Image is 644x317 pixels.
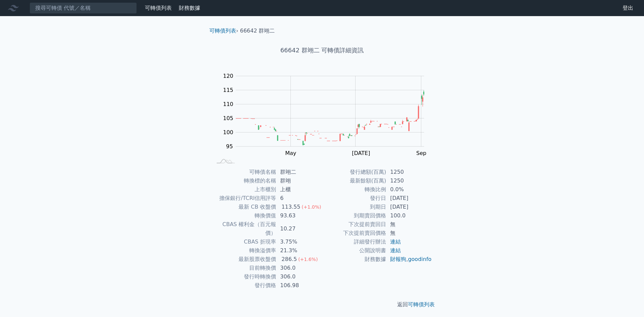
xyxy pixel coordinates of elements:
[408,301,435,308] a: 可轉債列表
[276,194,322,203] td: 6
[280,203,302,211] div: 113.55
[386,229,432,237] td: 無
[322,229,386,237] td: 下次提前賣回價格
[204,46,440,55] h1: 66642 群翊二 可轉債詳細資訊
[276,168,322,176] td: 群翊二
[223,87,233,93] tspan: 115
[416,150,426,156] tspan: Sep
[276,281,322,290] td: 106.98
[322,255,386,264] td: 財務數據
[322,194,386,203] td: 發行日
[212,203,276,211] td: 最新 CB 收盤價
[240,27,275,35] li: 66642 群翊二
[220,73,434,156] g: Chart
[212,168,276,176] td: 可轉債名稱
[179,5,200,11] a: 財務數據
[212,272,276,281] td: 發行時轉換價
[285,150,296,156] tspan: May
[386,203,432,211] td: [DATE]
[322,176,386,185] td: 最新餘額(百萬)
[212,255,276,264] td: 最新股票收盤價
[145,5,172,11] a: 可轉債列表
[322,168,386,176] td: 發行總額(百萬)
[386,255,432,264] td: ,
[390,239,401,245] a: 連結
[212,237,276,246] td: CBAS 折現率
[386,176,432,185] td: 1250
[30,2,137,14] input: 搜尋可轉債 代號／名稱
[617,3,639,13] a: 登出
[223,115,233,121] tspan: 105
[302,204,321,210] span: (+1.0%)
[322,211,386,220] td: 到期賣回價格
[212,194,276,203] td: 擔保銀行/TCRI信用評等
[276,264,322,272] td: 306.0
[322,237,386,246] td: 詳細發行辦法
[386,185,432,194] td: 0.0%
[212,264,276,272] td: 目前轉換價
[276,185,322,194] td: 上櫃
[352,150,370,156] tspan: [DATE]
[204,301,440,309] p: 返回
[390,256,406,262] a: 財報狗
[276,220,322,237] td: 10.27
[298,257,318,262] span: (+1.6%)
[386,220,432,229] td: 無
[386,168,432,176] td: 1250
[386,194,432,203] td: [DATE]
[280,255,298,264] div: 286.5
[276,237,322,246] td: 3.75%
[276,272,322,281] td: 306.0
[212,220,276,237] td: CBAS 權利金（百元報價）
[223,101,233,107] tspan: 110
[212,246,276,255] td: 轉換溢價率
[212,185,276,194] td: 上市櫃別
[212,176,276,185] td: 轉換標的名稱
[276,211,322,220] td: 93.63
[212,211,276,220] td: 轉換價值
[276,246,322,255] td: 21.3%
[322,203,386,211] td: 到期日
[390,247,401,254] a: 連結
[322,246,386,255] td: 公開說明書
[408,256,431,262] a: goodinfo
[226,143,233,150] tspan: 95
[223,129,233,136] tspan: 100
[322,185,386,194] td: 轉換比例
[212,281,276,290] td: 發行價格
[209,27,238,35] li: ›
[223,73,233,79] tspan: 120
[386,211,432,220] td: 100.0
[322,220,386,229] td: 下次提前賣回日
[276,176,322,185] td: 群翊
[209,28,236,34] a: 可轉債列表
